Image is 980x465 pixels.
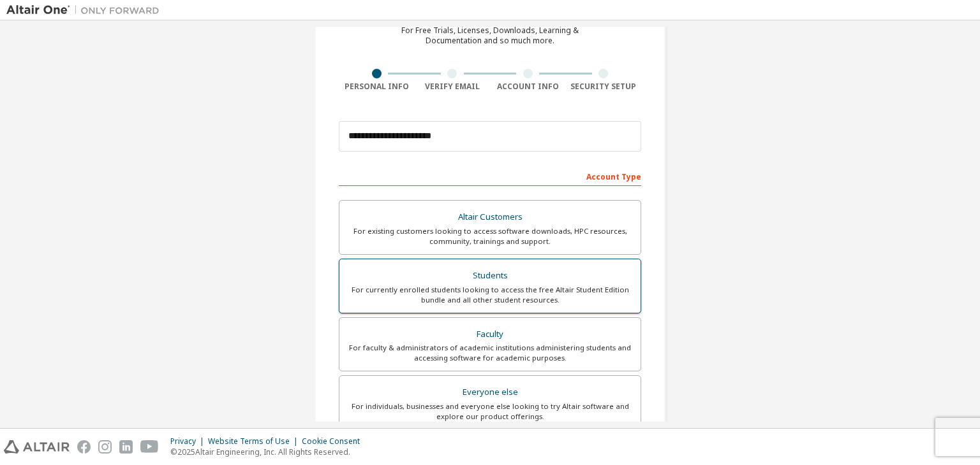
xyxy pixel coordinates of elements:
div: Verify Email [415,82,491,92]
div: Privacy [170,436,208,447]
div: Website Terms of Use [208,436,302,447]
img: youtube.svg [140,440,159,454]
div: Everyone else [347,383,633,401]
img: linkedin.svg [119,440,133,454]
div: Faculty [347,325,633,343]
div: For faculty & administrators of academic institutions administering students and accessing softwa... [347,343,633,363]
div: Account Info [490,82,566,92]
img: instagram.svg [98,440,112,454]
img: facebook.svg [77,440,91,454]
p: © 2025 Altair Engineering, Inc. All Rights Reserved. [170,447,367,457]
div: For Free Trials, Licenses, Downloads, Learning & Documentation and so much more. [401,25,579,46]
div: Account Type [339,166,641,186]
div: For existing customers looking to access software downloads, HPC resources, community, trainings ... [347,226,633,247]
div: Students [347,267,633,285]
div: For individuals, businesses and everyone else looking to try Altair software and explore our prod... [347,401,633,422]
img: altair_logo.svg [4,440,70,454]
div: Cookie Consent [302,436,367,447]
div: Personal Info [339,82,415,92]
div: Altair Customers [347,208,633,226]
img: Altair One [6,4,166,17]
div: Security Setup [566,82,642,92]
div: For currently enrolled students looking to access the free Altair Student Edition bundle and all ... [347,285,633,305]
